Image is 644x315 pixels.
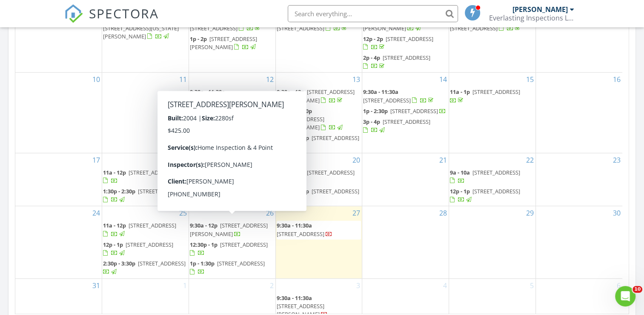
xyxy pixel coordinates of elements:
[363,35,433,51] a: 12p - 2p [STREET_ADDRESS]
[449,153,536,206] td: Go to August 22, 2025
[611,153,622,167] a: Go to August 23, 2025
[450,16,522,32] a: 12:30p - 2:30p [STREET_ADDRESS]
[91,279,102,292] a: Go to August 31, 2025
[312,134,359,142] span: [STREET_ADDRESS]
[386,35,433,43] span: [STREET_ADDRESS]
[277,168,361,186] a: 10:30a - 1p [STREET_ADDRESS]
[91,206,102,220] a: Go to August 24, 2025
[363,106,448,117] a: 1p - 2:30p [STREET_ADDRESS]
[190,107,272,123] span: [STREET_ADDRESS][PERSON_NAME]
[277,88,355,104] span: [STREET_ADDRESS][PERSON_NAME]
[89,4,159,22] span: SPECTORA
[277,115,324,131] span: [STREET_ADDRESS][PERSON_NAME]
[189,206,275,278] td: Go to August 26, 2025
[633,286,642,293] span: 10
[129,222,176,229] span: [STREET_ADDRESS]
[190,260,215,267] span: 1p - 1:30p
[190,88,225,96] span: 9:30a - 11:30a
[355,279,362,292] a: Go to September 3, 2025
[277,294,312,302] span: 9:30a - 11:30a
[363,34,448,52] a: 12p - 2p [STREET_ADDRESS]
[615,286,635,306] iframe: Intercom live chat
[103,222,176,237] a: 11a - 12p [STREET_ADDRESS]
[264,206,275,220] a: Go to August 26, 2025
[190,35,257,51] a: 1p - 2p [STREET_ADDRESS][PERSON_NAME]
[190,222,268,237] a: 9:30a - 12p [STREET_ADDRESS][PERSON_NAME]
[102,153,189,206] td: Go to August 18, 2025
[190,240,275,258] a: 12:30p - 1p [STREET_ADDRESS]
[190,168,275,186] a: 10:30a - 1p [STREET_ADDRESS]
[190,34,275,52] a: 1p - 2p [STREET_ADDRESS][PERSON_NAME]
[91,153,102,167] a: Go to August 17, 2025
[277,134,309,142] span: 1:30p - 2:30p
[363,53,448,71] a: 2p - 4p [STREET_ADDRESS]
[351,73,362,86] a: Go to August 13, 2025
[189,73,275,153] td: Go to August 12, 2025
[189,153,275,206] td: Go to August 19, 2025
[177,73,189,86] a: Go to August 11, 2025
[450,168,535,186] a: 9a - 10a [STREET_ADDRESS]
[275,73,362,153] td: Go to August 13, 2025
[277,187,309,195] span: 1:30p - 2:30p
[363,88,435,104] a: 9:30a - 11:30a [STREET_ADDRESS]
[450,187,470,195] span: 12p - 1p
[277,107,312,115] span: 12:30p - 1:30p
[524,153,535,167] a: Go to August 22, 2025
[277,88,304,96] span: 9:30a - 12p
[264,73,275,86] a: Go to August 12, 2025
[277,222,312,229] span: 9:30a - 11:30a
[450,87,535,105] a: 11a - 1p [STREET_ADDRESS]
[450,88,520,104] a: 11a - 1p [STREET_ADDRESS]
[103,24,179,40] span: [STREET_ADDRESS][US_STATE][PERSON_NAME]
[312,187,359,195] span: [STREET_ADDRESS]
[102,206,189,278] td: Go to August 25, 2025
[220,241,268,248] span: [STREET_ADDRESS]
[190,221,275,239] a: 9:30a - 12p [STREET_ADDRESS][PERSON_NAME]
[363,54,430,70] a: 2p - 4p [STREET_ADDRESS]
[15,73,102,153] td: Go to August 10, 2025
[363,118,430,134] a: 3p - 4p [STREET_ADDRESS]
[363,88,398,96] span: 9:30a - 11:30a
[363,96,411,104] span: [STREET_ADDRESS]
[277,169,304,176] span: 10:30a - 1p
[438,73,449,86] a: Go to August 14, 2025
[103,169,126,176] span: 11a - 12p
[190,260,265,275] a: 1p - 1:30p [STREET_ADDRESS]
[190,96,238,104] span: [STREET_ADDRESS]
[275,0,362,73] td: Go to August 6, 2025
[102,0,189,73] td: Go to August 4, 2025
[449,73,536,153] td: Go to August 15, 2025
[129,169,176,176] span: [STREET_ADDRESS]
[103,241,173,257] a: 12p - 1p [STREET_ADDRESS]
[362,153,449,206] td: Go to August 21, 2025
[103,240,188,258] a: 12p - 1p [STREET_ADDRESS]
[277,221,361,239] a: 9:30a - 11:30a [STREET_ADDRESS]
[190,169,218,176] span: 10:30a - 1p
[190,259,275,277] a: 1p - 1:30p [STREET_ADDRESS]
[103,187,188,205] a: 1:30p - 2:30p [STREET_ADDRESS]
[190,241,268,257] a: 12:30p - 1p [STREET_ADDRESS]
[177,153,189,167] a: Go to August 18, 2025
[103,260,186,275] a: 2:30p - 3:30p [STREET_ADDRESS]
[190,107,272,123] a: 1:30p - 3:30p [STREET_ADDRESS][PERSON_NAME]
[177,206,189,220] a: Go to August 25, 2025
[190,24,238,32] span: [STREET_ADDRESS]
[15,153,102,206] td: Go to August 17, 2025
[103,222,126,229] span: 11a - 12p
[190,35,207,43] span: 1p - 2p
[489,14,574,22] div: Everlasting Inspections LLC
[615,279,622,292] a: Go to September 6, 2025
[450,187,535,205] a: 12p - 1p [STREET_ADDRESS]
[472,187,520,195] span: [STREET_ADDRESS]
[264,153,275,167] a: Go to August 19, 2025
[450,169,470,176] span: 9a - 10a
[190,222,218,229] span: 9:30a - 12p
[268,279,275,292] a: Go to September 2, 2025
[450,24,498,32] span: [STREET_ADDRESS]
[363,118,380,125] span: 3p - 4p
[138,260,186,267] span: [STREET_ADDRESS]
[277,169,355,184] a: 10:30a - 1p [STREET_ADDRESS]
[363,35,383,43] span: 12p - 2p
[307,169,355,176] span: [STREET_ADDRESS]
[15,206,102,278] td: Go to August 24, 2025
